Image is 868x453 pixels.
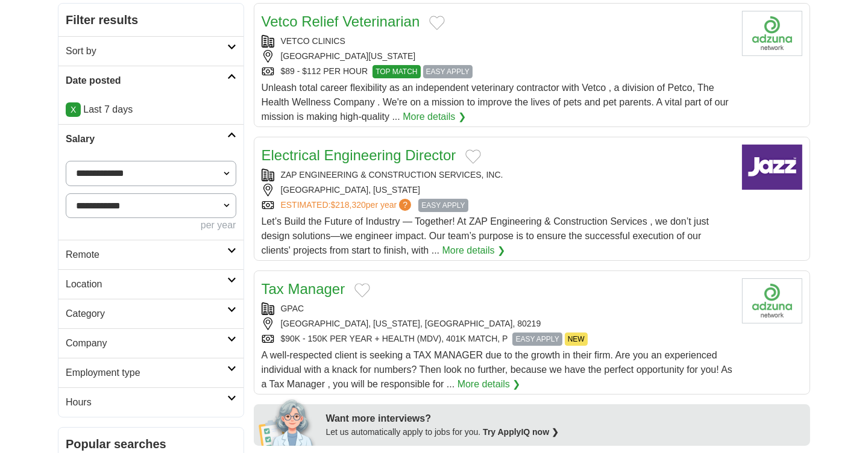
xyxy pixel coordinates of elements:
[66,366,227,380] h2: Employment type
[66,307,227,321] h2: Category
[66,435,236,453] h2: Popular searches
[259,398,317,446] img: apply-iq-scientist.png
[58,240,244,269] a: Remote
[262,281,345,297] a: Tax Manager
[262,50,733,63] div: [GEOGRAPHIC_DATA][US_STATE]
[742,278,802,323] img: Company logo
[326,426,804,439] div: Let us automatically apply to jobs for you.
[512,333,562,346] span: EASY APPLY
[262,169,733,181] div: ZAP ENGINEERING & CONSTRUCTION SERVICES, INC.
[565,333,588,346] span: NEW
[442,243,506,258] a: More details ❯
[429,16,445,30] button: Add to favorite jobs
[66,277,227,292] h2: Location
[262,65,733,78] div: $89 - $112 PER HOUR
[262,302,733,315] div: GPAC
[58,387,244,417] a: Hours
[465,149,481,164] button: Add to favorite jobs
[66,395,227,410] h2: Hours
[483,427,559,437] a: Try ApplyIQ now ❯
[58,36,244,66] a: Sort by
[742,11,802,56] img: Company logo
[66,132,227,146] h2: Salary
[66,73,227,88] h2: Date posted
[399,199,411,211] span: ?
[262,35,733,48] div: VETCO CLINICS
[742,145,802,190] img: Company logo
[262,216,709,255] span: Let’s Build the Future of Industry — Together! At ZAP Engineering & Construction Services , we do...
[66,218,236,233] div: per year
[66,44,227,58] h2: Sort by
[373,65,420,78] span: TOP MATCH
[66,102,81,117] a: X
[262,147,456,163] a: Electrical Engineering Director
[58,299,244,328] a: Category
[58,66,244,95] a: Date posted
[262,184,733,196] div: [GEOGRAPHIC_DATA], [US_STATE]
[58,4,244,36] h2: Filter results
[354,283,370,298] button: Add to favorite jobs
[330,200,365,210] span: $218,320
[58,358,244,387] a: Employment type
[262,83,729,122] span: Unleash total career flexibility as an independent veterinary contractor with Vetco , a division ...
[281,199,414,212] a: ESTIMATED:$218,320per year?
[262,13,420,30] a: Vetco Relief Veterinarian
[66,336,227,351] h2: Company
[262,333,733,346] div: $90K - 150K PER YEAR + HEALTH (MDV), 401K MATCH, P
[262,317,733,330] div: [GEOGRAPHIC_DATA], [US_STATE], [GEOGRAPHIC_DATA], 80219
[66,248,227,262] h2: Remote
[58,124,244,154] a: Salary
[418,199,468,212] span: EASY APPLY
[66,102,236,117] p: Last 7 days
[458,377,521,392] a: More details ❯
[262,350,733,389] span: A well-respected client is seeking a TAX MANAGER due to the growth in their firm. Are you an expe...
[58,269,244,299] a: Location
[403,110,466,124] a: More details ❯
[423,65,473,78] span: EASY APPLY
[326,411,804,426] div: Want more interviews?
[58,328,244,358] a: Company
